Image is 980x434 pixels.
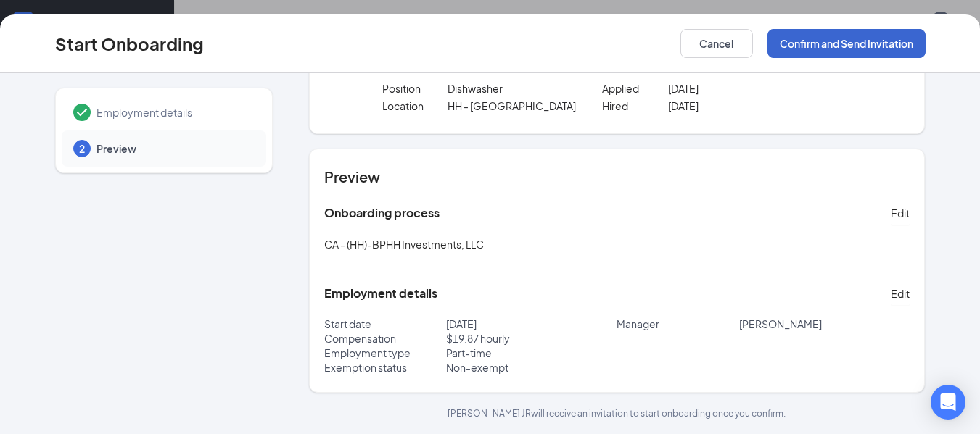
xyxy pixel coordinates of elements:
[891,286,910,301] span: Edit
[324,285,437,301] h5: Employment details
[324,238,484,251] span: CA - (HH)-BPHH Investments, LLC
[446,360,617,375] p: Non-exempt
[446,346,617,360] p: Part-time
[79,141,85,156] span: 2
[309,407,926,420] p: [PERSON_NAME] JR will receive an invitation to start onboarding once you confirm.
[891,201,910,225] button: Edit
[324,331,446,346] p: Compensation
[446,331,617,346] p: $ 19.87 hourly
[324,360,446,375] p: Exemption status
[891,282,910,305] button: Edit
[382,99,448,113] p: Location
[931,385,965,420] div: Open Intercom Messenger
[324,167,910,187] h4: Preview
[324,205,440,221] h5: Onboarding process
[602,81,668,96] p: Applied
[767,29,926,58] button: Confirm and Send Invitation
[324,317,446,331] p: Start date
[96,141,252,156] span: Preview
[446,317,617,331] p: [DATE]
[324,346,446,360] p: Employment type
[96,105,252,120] span: Employment details
[891,206,910,220] span: Edit
[448,81,580,96] p: Dishwasher
[73,104,91,121] svg: Checkmark
[448,99,580,113] p: HH - [GEOGRAPHIC_DATA]
[602,99,668,113] p: Hired
[680,29,753,58] button: Cancel
[617,317,738,331] p: Manager
[668,99,800,113] p: [DATE]
[55,31,204,56] h3: Start Onboarding
[668,81,800,96] p: [DATE]
[739,317,910,331] p: [PERSON_NAME]
[382,81,448,96] p: Position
